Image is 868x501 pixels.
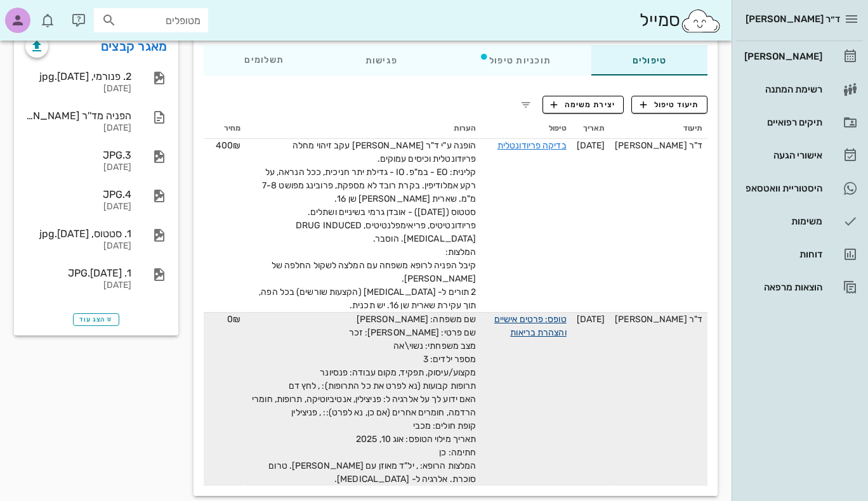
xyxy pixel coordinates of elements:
[631,96,707,114] button: תיעוד טיפול
[101,36,168,56] a: מאגר קבצים
[497,140,567,151] a: בדיקה פריודונטלית
[746,13,840,25] span: ד״ר [PERSON_NAME]
[25,188,131,200] div: 4.JPG
[737,272,863,303] a: הוצאות מרפאה
[25,280,131,291] div: [DATE]
[737,140,863,171] a: אישורי הגעה
[737,107,863,138] a: תיקים רפואיים
[227,314,240,325] span: 0₪
[25,149,131,161] div: 3.JPG
[680,8,721,34] img: SmileCloud logo
[615,313,702,326] div: ד"ר [PERSON_NAME]
[577,314,605,325] span: [DATE]
[737,206,863,237] a: משימות
[25,267,131,279] div: 1. [DATE].JPG
[572,119,610,139] th: תאריך
[37,10,45,18] span: תג
[216,140,240,151] span: 400₪
[25,70,131,82] div: 2. פנורמי, [DATE].jpg
[438,45,592,75] div: תוכניות טיפול
[742,216,822,226] div: משימות
[73,313,119,326] button: הצג עוד
[742,183,822,193] div: היסטוריית וואטסאפ
[204,119,246,139] th: מחיר
[542,96,624,114] button: יצירת משימה
[25,228,131,240] div: 1. סטטוס, [DATE].jpg
[640,7,721,34] div: סמייל
[551,99,615,110] span: יצירת משימה
[245,56,284,65] span: תשלומים
[737,41,863,72] a: [PERSON_NAME]
[259,140,476,311] span: הופנה ע"י ד"ר [PERSON_NAME] עקב זיהוי מחלה פריודונטלית וכיסים עמוקים. קלינית: EO - במ"פ. IO - גדי...
[737,74,863,105] a: רשימת המתנה
[494,314,567,338] a: טופס: פרטים אישיים והצהרת בריאות
[737,173,863,204] a: היסטוריית וואטסאפ
[742,51,822,62] div: [PERSON_NAME]
[79,316,113,323] span: הצג עוד
[610,119,707,139] th: תיעוד
[577,140,605,151] span: [DATE]
[640,99,699,110] span: תיעוד טיפול
[737,239,863,270] a: דוחות
[742,150,822,160] div: אישורי הגעה
[25,84,131,94] div: [DATE]
[25,202,131,212] div: [DATE]
[25,123,131,134] div: [DATE]
[246,119,481,139] th: הערות
[742,249,822,259] div: דוחות
[742,117,822,127] div: תיקים רפואיים
[325,45,438,75] div: פגישות
[481,119,571,139] th: טיפול
[615,139,702,152] div: ד"ר [PERSON_NAME]
[252,314,476,485] span: שם משפחה: [PERSON_NAME] שם פרטי: [PERSON_NAME]: זכר מצב משפחתי: נשוי\אה מספר ילדים: 3 מקצוע/עיסוק...
[592,45,707,75] div: טיפולים
[742,84,822,94] div: רשימת המתנה
[25,110,131,122] div: הפניה מד''ר [PERSON_NAME].pdf
[25,241,131,252] div: [DATE]
[25,162,131,173] div: [DATE]
[742,282,822,292] div: הוצאות מרפאה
